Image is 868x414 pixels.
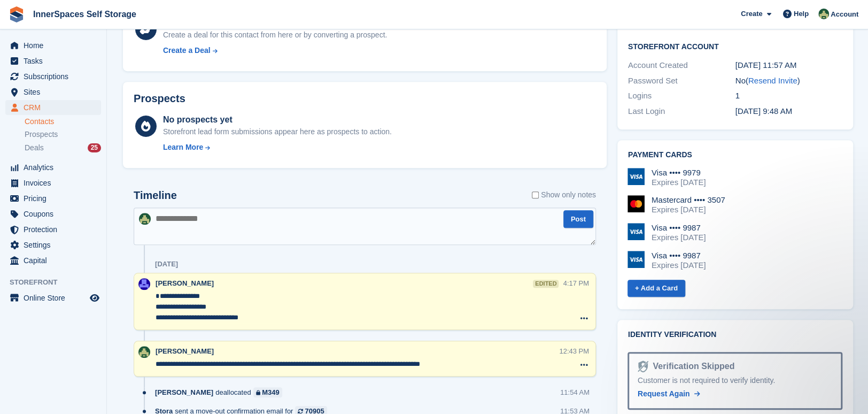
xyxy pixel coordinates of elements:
div: Create a Deal [163,45,211,56]
div: Expires [DATE] [652,205,725,214]
div: 4:17 PM [563,278,588,288]
img: Visa Logo [627,223,645,240]
span: Home [24,38,88,53]
time: 2025-07-17 08:48:46 UTC [735,106,792,116]
div: Mastercard •••• 3507 [652,195,725,205]
img: Visa Logo [627,168,645,185]
div: Last Login [628,105,735,118]
span: Capital [24,253,88,268]
img: Identity Verification Ready [638,361,648,372]
span: Settings [24,237,88,252]
div: 1 [735,90,843,102]
a: menu [5,253,101,268]
a: menu [5,69,101,84]
h2: Storefront Account [628,41,842,51]
a: menu [5,222,101,237]
a: Deals 25 [25,142,101,154]
a: menu [5,160,101,175]
span: Analytics [24,160,88,175]
a: menu [5,100,101,115]
span: Coupons [24,206,88,221]
span: Prospects [25,129,58,140]
img: Visa Logo [627,251,645,268]
a: M349 [253,387,282,397]
a: menu [5,290,101,305]
div: Customer is not required to verify identity. [638,375,832,386]
a: menu [5,237,101,252]
span: Online Store [24,290,88,305]
h2: Timeline [134,189,177,202]
a: Resend Invite [748,76,797,85]
div: Expires [DATE] [652,178,706,187]
div: 11:54 AM [560,387,590,397]
img: Russell Harding [138,278,150,290]
a: menu [5,85,101,99]
div: M349 [262,387,280,397]
a: menu [5,175,101,190]
a: menu [5,53,101,68]
span: ( ) [746,76,800,85]
a: Create a Deal [163,45,387,56]
div: No [735,75,843,87]
span: Request Again [638,389,690,398]
span: Subscriptions [24,69,88,84]
span: [PERSON_NAME] [155,387,213,397]
span: Storefront [10,277,106,288]
a: + Add a Card [627,280,685,297]
div: Account Created [628,59,735,72]
div: [DATE] [155,260,178,269]
span: CRM [24,100,88,115]
div: Learn More [163,142,203,153]
div: [DATE] 11:57 AM [735,59,843,72]
h2: Payment cards [628,151,842,159]
span: Tasks [24,53,88,68]
span: Account [831,9,858,20]
div: Logins [628,90,735,102]
div: Expires [DATE] [652,233,706,242]
a: Learn More [163,142,392,153]
div: 12:43 PM [559,346,589,356]
div: deallocated [155,387,288,397]
a: Contacts [25,117,101,127]
span: [PERSON_NAME] [156,347,214,355]
div: Visa •••• 9987 [652,251,706,260]
div: Password Set [628,75,735,87]
div: edited [533,280,559,288]
a: menu [5,38,101,53]
span: Invoices [24,175,88,190]
span: Sites [24,85,88,99]
span: Create [741,9,762,19]
img: stora-icon-8386f47178a22dfd0bd8f6a31ec36ba5ce8667c1dd55bd0f319d3a0aa187defe.svg [9,6,25,22]
div: Verification Skipped [648,360,734,373]
div: Visa •••• 9987 [652,223,706,233]
span: Protection [24,222,88,237]
div: No prospects yet [163,113,392,126]
a: InnerSpaces Self Storage [29,5,141,23]
a: menu [5,191,101,206]
span: Help [794,9,809,19]
input: Show only notes [532,189,539,201]
h2: Prospects [134,93,185,105]
div: Create a deal for this contact from here or by converting a prospect. [163,29,387,41]
a: menu [5,206,101,221]
label: Show only notes [532,189,596,201]
div: Storefront lead form submissions appear here as prospects to action. [163,126,392,137]
div: Visa •••• 9979 [652,168,706,178]
div: 25 [88,143,101,152]
button: Post [563,210,593,228]
div: Expires [DATE] [652,260,706,270]
a: Request Again [638,388,700,400]
img: Paula Amey [818,9,829,19]
a: Preview store [88,292,101,304]
span: Pricing [24,191,88,206]
img: Paula Amey [138,346,150,358]
h2: Identity verification [628,331,842,339]
img: Paula Amey [139,213,151,225]
span: [PERSON_NAME] [156,279,214,287]
img: Mastercard Logo [627,195,645,212]
a: Prospects [25,129,101,140]
span: Deals [25,143,44,153]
